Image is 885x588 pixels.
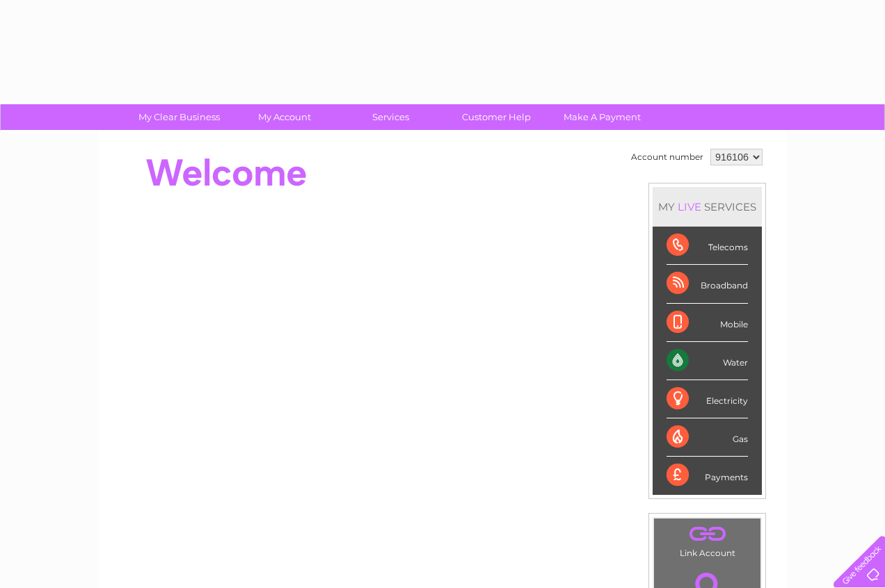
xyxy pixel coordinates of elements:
[628,145,707,169] td: Account number
[667,227,748,265] div: Telecoms
[439,104,554,130] a: Customer Help
[653,187,762,227] div: MY SERVICES
[667,265,748,303] div: Broadband
[667,380,748,418] div: Electricity
[667,304,748,342] div: Mobile
[667,342,748,380] div: Water
[657,522,757,546] a: .
[653,518,761,562] td: Link Account
[667,457,748,494] div: Payments
[667,418,748,457] div: Gas
[675,200,704,213] div: LIVE
[122,104,237,130] a: My Clear Business
[333,104,448,130] a: Services
[228,104,342,130] a: My Account
[545,104,660,130] a: Make A Payment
